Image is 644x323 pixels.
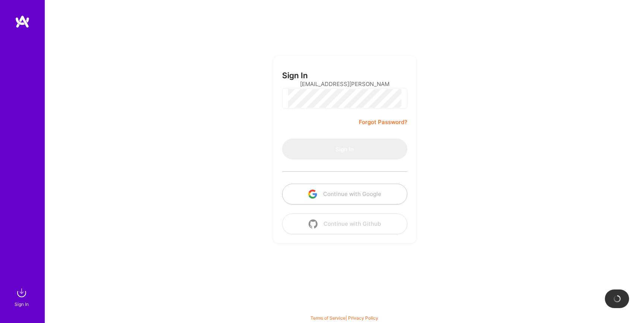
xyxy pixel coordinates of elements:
img: icon [308,190,317,199]
div: © 2025 ATeams Inc., All rights reserved. [45,301,644,319]
img: loading [613,294,622,303]
h3: Sign In [282,71,308,80]
a: Forgot Password? [359,118,407,127]
a: Privacy Policy [348,315,378,321]
a: sign inSign In [16,285,29,308]
button: Continue with Google [282,184,407,205]
div: Sign In [15,300,29,308]
button: Sign In [282,139,407,159]
img: sign in [14,285,29,300]
img: logo [15,15,30,28]
input: Email... [300,75,389,94]
button: Continue with Github [282,213,407,234]
img: icon [309,219,318,228]
span: | [310,315,378,321]
a: Terms of Service [310,315,345,321]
